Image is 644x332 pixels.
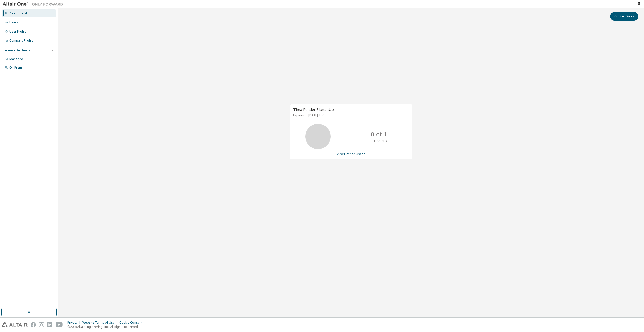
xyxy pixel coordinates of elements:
[9,66,22,70] div: On Prem
[293,113,408,117] p: Expires on [DATE] UTC
[119,321,145,325] div: Cookie Consent
[3,2,66,7] img: Altair One
[47,322,52,327] img: linkedin.svg
[39,322,44,327] img: instagram.svg
[9,57,23,61] div: Managed
[31,322,36,327] img: facebook.svg
[371,130,387,138] p: 0 of 1
[9,11,27,15] div: Dashboard
[9,30,26,34] div: User Profile
[67,325,145,329] p: © 2025 Altair Engineering, Inc. All Rights Reserved.
[9,20,18,25] div: Users
[67,321,82,325] div: Privacy
[9,39,33,43] div: Company Profile
[3,48,30,52] div: License Settings
[56,322,63,327] img: youtube.svg
[82,321,119,325] div: Website Terms of Use
[610,12,638,21] button: Contact Sales
[371,139,387,143] p: THEA USED
[337,152,365,156] a: View License Usage
[293,107,334,112] span: Thea Render SketchUp
[2,322,28,327] img: altair_logo.svg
